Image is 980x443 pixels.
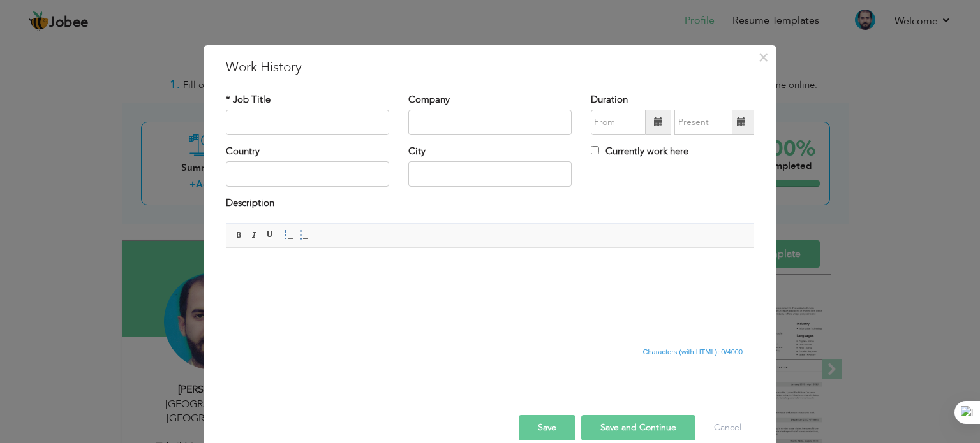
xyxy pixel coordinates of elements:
[641,346,746,358] span: Characters (with HTML): 0/4000
[282,228,296,242] a: Insert/Remove Numbered List
[408,93,450,106] label: Company
[226,93,271,106] label: * Job Title
[701,415,754,440] button: Cancel
[581,415,695,440] button: Save and Continue
[758,46,769,69] span: ×
[519,415,575,440] button: Save
[674,110,732,135] input: Present
[641,346,747,358] div: Statistics
[591,145,688,158] label: Currently work here
[226,248,754,344] iframe: Rich Text Editor, workEditor
[226,145,260,158] label: Country
[232,228,246,242] a: Bold
[248,228,262,242] a: Italic
[753,47,773,68] button: Close
[591,110,646,135] input: From
[591,93,628,106] label: Duration
[297,228,311,242] a: Insert/Remove Bulleted List
[408,145,426,158] label: City
[226,196,274,210] label: Description
[591,146,599,154] input: Currently work here
[263,228,277,242] a: Underline
[226,58,754,77] h3: Work History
